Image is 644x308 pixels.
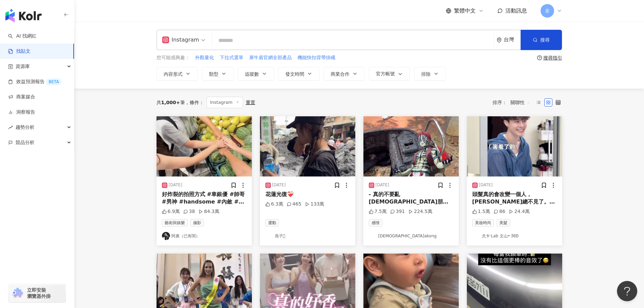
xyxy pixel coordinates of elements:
[162,34,199,45] div: Instagram
[260,116,355,176] img: post-image
[16,135,34,150] span: 競品分析
[157,100,185,105] div: 共 筆
[249,54,292,61] span: 犀牛盾官網全部產品
[297,54,336,62] button: 機能快扣背帶掛繩
[183,208,195,215] div: 38
[390,208,405,215] div: 391
[472,191,557,206] div: 頭髮真的會改變一個人，[PERSON_NAME]總不見了。 你們愛他什麼髮型，我個人是都愛 （ 喂 @lab__d 頭髮他燙の
[369,208,387,215] div: 7.5萬
[245,71,259,77] span: 追蹤數
[9,284,66,302] a: chrome extension立即安裝 瀏覽器外掛
[265,232,350,240] a: KOL Avatar燕子𓅨
[11,288,24,299] img: chrome extension
[220,54,243,61] span: 下拉式選單
[305,201,325,208] div: 133萬
[545,7,550,15] span: 非
[8,125,13,130] span: rise
[454,7,476,15] span: 繁體中文
[285,71,304,77] span: 發文時間
[376,182,389,188] div: [DATE]
[161,100,180,105] span: 1,000+
[497,38,502,43] span: environment
[505,7,527,14] span: 活動訊息
[8,109,35,116] a: 洞察報告
[209,71,218,77] span: 類型
[162,232,246,240] a: KOL Avatar阿廣（已有閨）
[265,219,279,227] span: 運動
[278,67,319,80] button: 發文時間
[287,201,302,208] div: 465
[497,219,510,227] span: 美髮
[8,33,37,40] a: searchAI 找網紅
[510,97,531,108] span: 關聯性
[162,232,170,240] img: KOL Avatar
[369,67,410,80] button: 官方帳號
[190,219,204,227] span: 攝影
[162,191,246,206] div: 好炸裂的拍照方式 #車銀優 #帥哥 #男神 #handsome #內斂 #社恐 #文靜 #抽象 #靦腆 #拍照 #攝影 #精神狀態良好 #日常 #搞笑 #丟臉 #fun #fyp #fypage...
[8,78,62,85] a: 效益預測報告BETA
[421,71,431,77] span: 排除
[297,54,335,61] span: 機能快扣背帶掛繩
[16,120,34,135] span: 趨勢分析
[408,208,432,215] div: 224.5萬
[157,67,198,80] button: 內容形式
[246,100,255,105] div: 重置
[162,219,188,227] span: 藝術與娛樂
[363,116,459,176] img: post-image
[369,232,453,240] a: KOL Avatar[DEMOGRAPHIC_DATA]akong
[472,232,557,240] a: KOL Avatar尤卡·Lab 文山• 阿Ð
[369,232,377,240] img: KOL Avatar
[195,54,214,61] span: 外觀量化
[195,54,214,62] button: 外觀量化
[617,281,637,301] iframe: Help Scout Beacon - Open
[504,37,521,43] div: 台灣
[198,208,219,215] div: 84.3萬
[494,208,505,215] div: 86
[543,55,562,61] div: 搜尋指引
[27,287,51,299] span: 立即安裝 瀏覽器外掛
[272,182,286,188] div: [DATE]
[207,97,243,108] span: Instagram
[265,232,273,240] img: KOL Avatar
[5,9,42,22] img: logo
[164,71,183,77] span: 內容形式
[249,54,292,62] button: 犀牛盾官網全部產品
[169,182,183,188] div: [DATE]
[16,59,30,74] span: 資源庫
[185,100,204,105] span: 條件 ：
[219,54,244,62] button: 下拉式選單
[414,67,446,80] button: 排除
[162,208,180,215] div: 6.9萬
[537,55,542,60] span: question-circle
[265,201,283,208] div: 6.3萬
[157,54,190,61] span: 您可能感興趣：
[376,71,395,76] span: 官方帳號
[467,116,562,176] img: post-image
[479,182,493,188] div: [DATE]
[472,208,490,215] div: 1.5萬
[202,67,234,80] button: 類型
[369,219,382,227] span: 感情
[265,191,350,198] div: 花蓮光復❤️‍🩹
[472,219,494,227] span: 美妝時尚
[493,97,534,108] div: 排序：
[331,71,350,77] span: 商業合作
[324,67,365,80] button: 商業合作
[472,232,480,240] img: KOL Avatar
[8,48,30,55] a: 找貼文
[157,116,252,176] img: post-image
[238,67,274,80] button: 追蹤數
[509,208,530,215] div: 24.4萬
[369,191,453,206] div: - 真的不要亂[DEMOGRAPHIC_DATA]朋友 機車被朋友停在路邊兩年
[8,94,35,100] a: 商案媒合
[521,30,562,50] button: 搜尋
[540,37,550,43] span: 搜尋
